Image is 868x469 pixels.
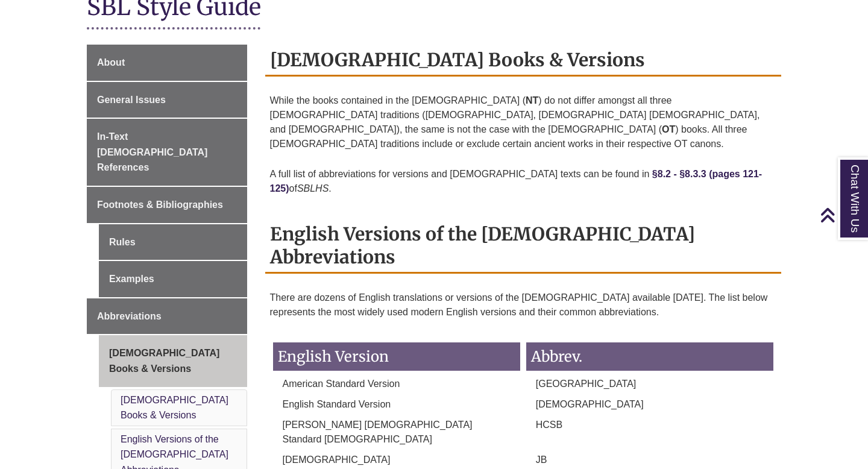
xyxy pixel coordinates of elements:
[526,397,773,412] p: [DEMOGRAPHIC_DATA]
[273,453,520,467] p: [DEMOGRAPHIC_DATA]
[526,453,773,467] p: JB
[121,395,228,421] a: [DEMOGRAPHIC_DATA] Books & Versions
[87,187,247,223] a: Footnotes & Bibliographies
[270,162,777,201] p: A full list of abbreviations for versions and [DEMOGRAPHIC_DATA] texts can be found in of .
[87,119,247,186] a: In-Text [DEMOGRAPHIC_DATA] References
[97,200,223,210] span: Footnotes & Bibliographies
[265,45,782,77] h2: [DEMOGRAPHIC_DATA] Books & Versions
[662,124,675,134] strong: OT
[273,418,520,447] p: [PERSON_NAME] [DEMOGRAPHIC_DATA] Standard [DEMOGRAPHIC_DATA]
[97,311,162,321] span: Abbreviations
[97,131,207,172] span: In-Text [DEMOGRAPHIC_DATA] References
[265,219,782,274] h2: English Versions of the [DEMOGRAPHIC_DATA] Abbreviations
[87,82,247,118] a: General Issues
[273,342,520,371] h3: English Version
[526,342,773,371] h3: Abbrev.
[87,298,247,335] a: Abbreviations
[526,418,773,432] p: HCSB
[99,261,247,297] a: Examples
[97,57,125,68] span: About
[270,286,777,324] p: There are dozens of English translations or versions of the [DEMOGRAPHIC_DATA] available [DATE]. ...
[297,183,329,194] em: SBLHS
[99,335,247,386] a: [DEMOGRAPHIC_DATA] Books & Versions
[526,377,773,391] p: [GEOGRAPHIC_DATA]
[270,89,777,156] p: While the books contained in the [DEMOGRAPHIC_DATA] ( ) do not differ amongst all three [DEMOGRAP...
[99,224,247,260] a: Rules
[273,377,520,391] p: American Standard Version
[97,95,166,105] span: General Issues
[820,207,865,223] a: Back to Top
[526,95,538,105] strong: NT
[87,45,247,81] a: About
[273,397,520,412] p: English Standard Version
